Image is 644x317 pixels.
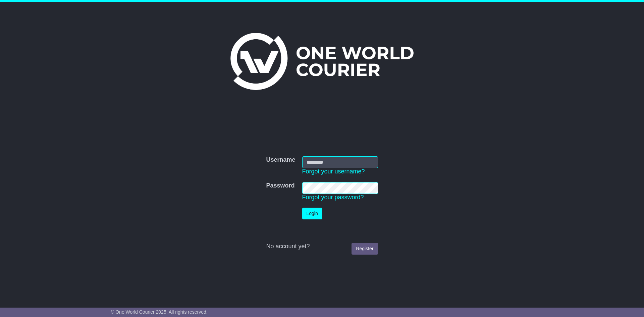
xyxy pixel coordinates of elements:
label: Username [266,156,295,164]
a: Forgot your password? [302,194,364,201]
label: Password [266,182,294,190]
span: © One World Courier 2025. All rights reserved. [111,309,208,315]
img: One World [230,33,414,90]
a: Forgot your username? [302,168,365,175]
button: Login [302,208,322,219]
a: Register [352,243,378,255]
div: No account yet? [266,243,378,250]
